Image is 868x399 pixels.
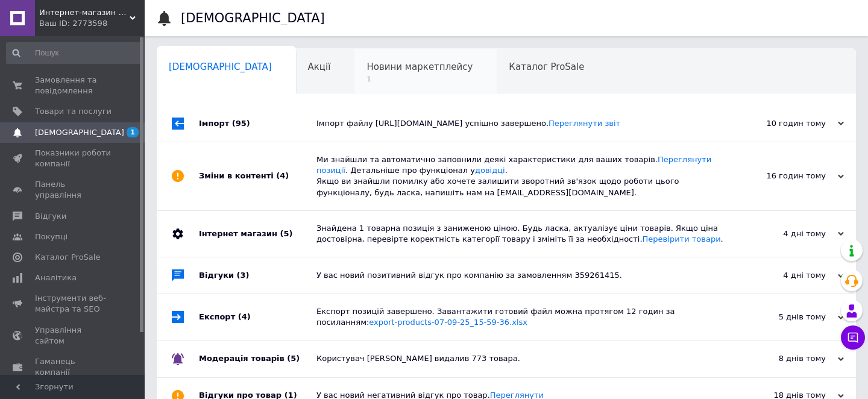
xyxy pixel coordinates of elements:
[6,42,142,64] input: Пошук
[366,75,473,84] span: 1
[199,257,316,294] div: Відгуки
[369,318,527,327] a: export-products-07-09-25_15-59-36.xlsx
[232,119,250,128] span: (95)
[35,272,77,283] span: Аналітика
[280,229,292,238] span: (5)
[35,106,112,117] span: Товари та послуги
[316,306,723,328] div: Експорт позицій завершено. Завантажити готовий файл можна протягом 12 годин за посиланням:
[169,61,272,72] span: [DEMOGRAPHIC_DATA]
[723,353,844,364] div: 8 днів тому
[276,171,289,180] span: (4)
[509,61,584,72] span: Каталог ProSale
[316,270,723,281] div: У вас новий позитивний відгук про компанію за замовленням 359261415.
[39,18,145,29] div: Ваш ID: 2773598
[316,118,723,129] div: Імпорт файлу [URL][DOMAIN_NAME] успішно завершено.
[237,271,250,280] span: (3)
[181,11,325,25] h1: [DEMOGRAPHIC_DATA]
[316,353,723,364] div: Користувач [PERSON_NAME] видалив 773 товара.
[287,354,300,363] span: (5)
[238,312,251,321] span: (4)
[643,234,721,243] a: Перевірити товари
[199,142,316,210] div: Зміни в контенті
[35,75,112,96] span: Замовлення та повідомлення
[316,223,723,245] div: Знайдена 1 товарна позиція з заниженою ціною. Будь ласка, актуалізує ціни товарів. Якщо ціна дост...
[35,231,68,242] span: Покупці
[35,127,124,138] span: [DEMOGRAPHIC_DATA]
[308,61,331,72] span: Акції
[199,211,316,257] div: Інтернет магазин
[35,148,112,169] span: Показники роботи компанії
[35,293,112,315] span: Інструменти веб-майстра та SEO
[199,341,316,377] div: Модерація товарів
[841,325,865,350] button: Чат з покупцем
[35,211,66,222] span: Відгуки
[723,228,844,239] div: 4 дні тому
[723,171,844,181] div: 16 годин тому
[35,179,112,201] span: Панель управління
[199,105,316,142] div: Імпорт
[127,127,139,137] span: 1
[723,270,844,281] div: 4 дні тому
[35,252,100,263] span: Каталог ProSale
[35,356,112,378] span: Гаманець компанії
[366,61,473,72] span: Новини маркетплейсу
[39,7,130,18] span: Интернет-магазин "АТМ"
[35,325,112,347] span: Управління сайтом
[723,312,844,322] div: 5 днів тому
[199,294,316,340] div: Експорт
[549,119,620,128] a: Переглянути звіт
[475,166,505,175] a: довідці
[723,118,844,129] div: 10 годин тому
[316,154,723,198] div: Ми знайшли та автоматично заповнили деякі характеристики для ваших товарів. . Детальніше про функ...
